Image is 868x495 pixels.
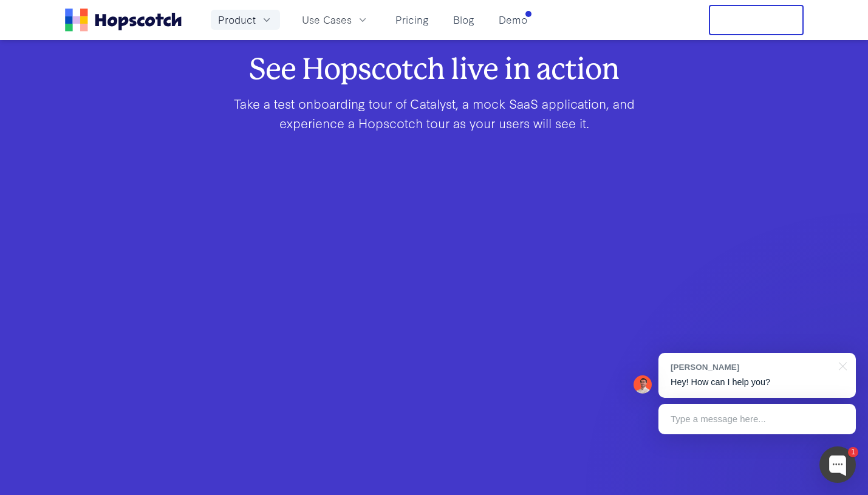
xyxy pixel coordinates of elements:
[104,57,765,79] h2: See Hopscotch live in action
[218,12,256,27] span: Product
[848,447,858,457] div: 1
[634,375,652,394] img: Mark Spera
[211,10,280,30] button: Product
[302,12,352,27] span: Use Cases
[709,5,804,35] button: Free Trial
[494,10,532,30] a: Demo
[448,10,479,30] a: Blog
[201,94,668,132] p: Take a test onboarding tour of Catalyst, a mock SaaS application, and experience a Hopscotch tour...
[391,10,434,30] a: Pricing
[658,404,856,434] div: Type a message here...
[65,9,182,32] a: Home
[295,10,376,30] button: Use Cases
[671,376,844,389] p: Hey! How can I help you?
[671,361,832,373] div: [PERSON_NAME]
